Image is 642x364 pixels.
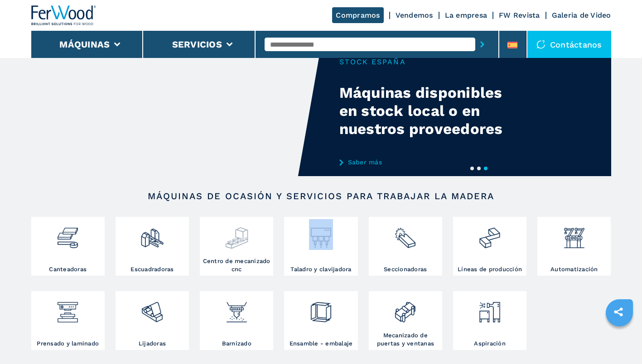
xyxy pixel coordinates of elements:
img: squadratrici_2.png [140,219,164,250]
h3: Canteadoras [49,265,87,273]
img: aspirazione_1.png [478,293,502,324]
video: Your browser does not support the video tag. [31,45,321,176]
img: bordatrici_1.png [56,219,80,250]
img: Ferwood [31,5,97,25]
img: pressa-strettoia.png [56,293,80,324]
a: La empresa [445,11,488,19]
h3: Líneas de producción [458,265,522,273]
button: Máquinas [59,39,110,50]
h3: Mecanizado de puertas y ventanas [371,331,440,348]
a: Canteadoras [31,217,105,276]
a: Automatización [537,217,611,276]
a: Saber más [339,158,517,166]
a: Líneas de producción [453,217,526,276]
h3: Prensado y laminado [37,340,99,348]
h3: Lijadoras [139,340,166,348]
img: verniciatura_1.png [225,293,249,324]
a: Seccionadoras [369,217,442,276]
img: lavorazione_porte_finestre_2.png [393,293,417,324]
a: FW Revista [499,11,540,19]
h3: Automatización [550,265,598,273]
h3: Taladro y clavijadora [290,265,351,273]
a: Aspiración [453,291,526,350]
button: 1 [470,167,474,170]
h3: Aspiración [474,340,506,348]
img: foratrici_inseritrici_2.png [309,219,333,250]
a: Centro de mecanizado cnc [200,217,273,276]
button: Servicios [172,39,222,50]
a: Prensado y laminado [31,291,105,350]
img: linee_di_produzione_2.png [478,219,502,250]
a: Compramos [332,7,383,23]
a: Vendemos [396,11,433,19]
h2: Máquinas de ocasión y servicios para trabajar la madera [60,191,582,201]
a: Lijadoras [116,291,189,350]
a: Mecanizado de puertas y ventanas [369,291,442,350]
h3: Escuadradoras [130,265,174,273]
h3: Centro de mecanizado cnc [202,257,271,273]
img: centro_di_lavoro_cnc_2.png [225,219,249,250]
h3: Barnizado [222,340,251,348]
button: submit-button [475,34,489,55]
img: sezionatrici_2.png [393,219,417,250]
a: Barnizado [200,291,273,350]
img: Contáctanos [536,40,545,49]
a: Escuadradoras [116,217,189,276]
img: montaggio_imballaggio_2.png [309,293,333,324]
h3: Ensamble - embalaje [290,340,353,348]
h3: Seccionadoras [384,265,427,273]
div: Contáctanos [527,31,611,58]
iframe: Chat [603,323,635,357]
img: automazione.png [562,219,586,250]
a: sharethis [607,301,630,323]
button: 3 [484,167,488,170]
a: Ensamble - embalaje [284,291,357,350]
img: levigatrici_2.png [140,293,164,324]
button: 2 [477,167,481,170]
a: Taladro y clavijadora [284,217,357,276]
a: Galeria de Video [552,11,611,19]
